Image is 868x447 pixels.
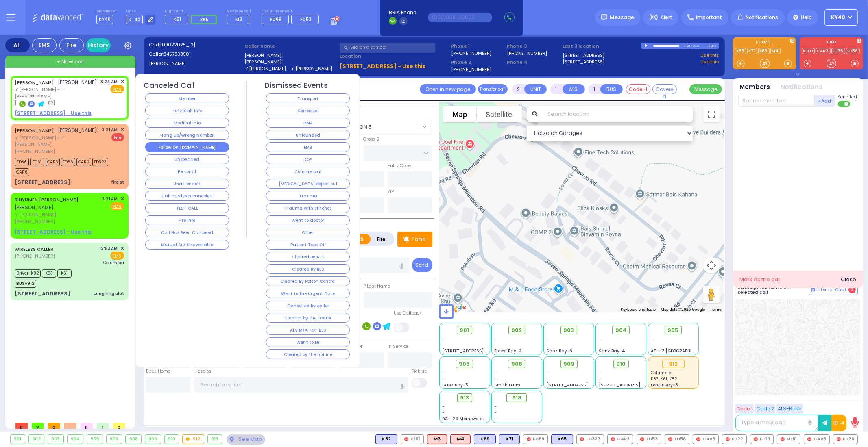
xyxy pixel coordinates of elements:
button: Call has been canceled [145,191,229,201]
span: KY40 [831,14,845,21]
span: 913 [460,394,469,402]
label: Lines [126,9,156,14]
span: Sanz Bay-5 [442,382,468,388]
button: Hang up/Wrong Number [145,130,229,140]
label: Turn off text [838,100,851,108]
div: FD19 [750,434,774,444]
span: 0 [81,423,93,429]
label: Night unit [165,9,220,14]
button: EMS [266,142,350,152]
span: Columbia [103,260,124,266]
label: Location [340,53,448,60]
img: Logo [32,12,86,22]
span: Forest Bay-2 [494,348,521,354]
label: Pick up [412,368,427,375]
button: Went to doctor [266,215,350,225]
div: 905 [87,435,103,444]
button: Cleared By BLS [266,264,350,274]
div: CAR2 [607,434,633,444]
a: WIRELESS CALLER [15,246,53,252]
label: Cad: [149,41,242,48]
button: Send [412,258,432,272]
button: ALS-Rush [776,404,803,414]
span: - [599,336,601,342]
span: FD53 [300,16,312,22]
label: KJFD [800,40,863,46]
button: Toggle fullscreen view [703,106,720,122]
span: K83 [42,269,56,278]
span: Message [610,13,635,22]
div: ALS [450,434,471,444]
button: Follow On [DOMAIN_NAME] [145,142,229,152]
div: 912 [662,360,685,369]
span: - [599,370,601,376]
a: History [86,38,111,52]
button: Medical Info [145,118,229,128]
span: 910 [616,360,626,368]
div: CAR3 [804,434,830,444]
span: [PHONE_NUMBER] [15,148,55,154]
span: CAR2 [76,158,91,166]
span: - [494,370,497,376]
span: - [494,342,497,348]
label: Dispatcher [96,9,117,14]
a: [STREET_ADDRESS] [563,52,604,59]
button: Show street map [443,106,477,122]
span: 0 [48,423,60,429]
span: CAR6 [15,168,29,176]
label: Caller: [149,51,242,58]
span: BRIA Phone [389,9,416,16]
span: K65 [200,16,209,23]
div: BLS [551,434,573,444]
div: 913 [208,435,222,444]
label: Medic on call [227,9,252,14]
span: 906 [459,360,470,368]
span: Sanz Bay-6 [547,348,573,354]
div: [STREET_ADDRESS] [15,178,70,187]
span: - [442,370,445,376]
span: Sanz Bay-4 [599,348,625,354]
span: + New call [57,58,84,66]
button: ALS M/A TOT BLS [266,325,350,335]
span: K-40 [126,15,143,24]
div: FD323 [576,434,604,444]
label: Hospital [194,368,212,375]
span: Forest Bay-3 [651,382,678,388]
button: Trauma with stitches [266,203,350,213]
button: Notifications [781,82,823,92]
p: Tone [412,235,426,243]
span: - [494,376,497,382]
span: [09022025_12] [160,41,195,48]
span: - [442,336,445,342]
a: K71 [747,48,757,54]
span: - [599,376,601,382]
span: 909 [563,360,574,368]
div: 912 [183,435,204,444]
span: 908 [511,360,522,368]
span: [STREET_ADDRESS][PERSON_NAME] [442,348,519,354]
button: UNIT [524,84,547,94]
a: KJFD [802,48,815,54]
span: EMS [110,252,124,260]
div: / [691,41,692,50]
span: Fire [111,133,124,141]
span: ✕ [120,195,124,202]
span: [STREET_ADDRESS][PERSON_NAME] [547,382,624,388]
span: 12:53 AM [100,245,118,252]
button: Went to ER [266,337,350,347]
button: Cancelled by caller [266,301,350,310]
div: CAR6 [693,434,719,444]
button: Map camera controls [703,257,720,273]
button: Trauma [266,191,350,201]
img: message.svg [601,14,607,20]
div: ALS [427,434,447,444]
span: Phone 4 [507,59,560,66]
div: K82 [375,434,397,444]
span: - [442,342,445,348]
u: EMS [113,204,122,210]
img: red-radio-icon.svg [807,437,811,441]
span: Important [696,14,722,21]
button: Mutual Aid Unavailable [145,240,229,250]
div: FD61 [777,434,800,444]
span: - [599,342,601,348]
